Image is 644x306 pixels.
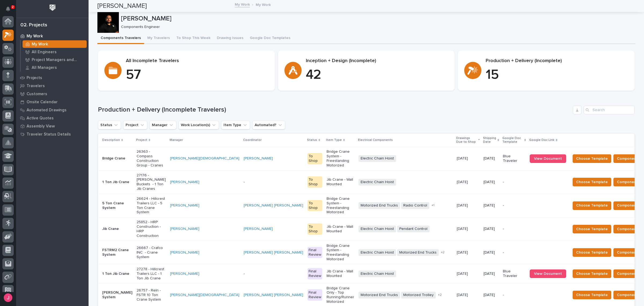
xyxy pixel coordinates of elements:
span: Choose Template [576,179,608,185]
button: Choose Template [573,225,611,233]
p: [DATE] [484,227,499,231]
p: Status [307,137,317,143]
p: Coordinator [243,137,262,143]
p: 57 [126,67,268,83]
p: - [503,203,525,208]
span: + 1 [431,204,434,207]
a: [PERSON_NAME] [PERSON_NAME] [244,293,303,297]
span: Choose Template [576,155,608,162]
button: Item Type [221,121,250,129]
p: Manager [170,137,183,143]
a: [PERSON_NAME] [170,180,199,184]
button: Choose Template [573,291,611,299]
p: 1 Ton Jib Crane [102,272,132,276]
span: Choose Template [576,292,608,298]
div: Final Review [308,247,322,258]
img: Workspace Logo [47,3,57,13]
button: Status [98,121,121,129]
a: Automated Drawings [16,106,89,114]
button: Manager [149,121,176,129]
p: Inception + Design (Incomplete) [306,58,448,64]
p: Production + Delivery (Incomplete) [486,58,628,64]
p: Blue Traveler [503,269,525,278]
span: + 2 [441,251,445,254]
p: - [244,180,303,184]
span: Choose Template [576,202,608,209]
div: Final Review [308,289,322,301]
div: Search [584,106,635,114]
p: Blue Traveler [503,154,525,163]
p: Drawings Due to Shop [456,135,477,145]
div: To Shop [308,200,322,211]
a: [PERSON_NAME][DEMOGRAPHIC_DATA] [170,293,239,297]
p: FSTRM2 Crane System [102,248,132,257]
button: Project [123,121,147,129]
p: [DATE] [457,202,469,208]
a: Customers [16,90,89,98]
p: Projects [27,76,42,80]
a: [PERSON_NAME] [244,227,273,231]
div: To Shop [308,223,322,235]
p: Assembly View [27,124,55,129]
p: 26363 - Compass Construction Group - Cranes [137,150,166,168]
p: - [503,227,525,231]
button: Choose Template [573,178,611,186]
p: Bridge Crane [102,156,132,161]
button: Choose Template [573,269,611,278]
a: View Document [530,269,566,278]
a: [PERSON_NAME] [170,227,199,231]
a: [PERSON_NAME] [170,203,199,208]
p: Jib Crane [102,227,132,231]
h1: Production + Delivery (Incomplete Travelers) [98,106,571,114]
p: Bridge Crane Only - Top Running/Runner Motorized [327,286,354,304]
span: Radio Control [401,202,429,209]
p: Active Quotes [27,116,54,121]
p: Shipping Date [483,135,496,145]
p: Project [136,137,147,143]
a: My Work [16,32,89,40]
span: Electric Chain Hoist [358,271,396,277]
div: 02. Projects [20,22,47,28]
p: [PERSON_NAME] [121,15,633,23]
button: Components Travelers [97,33,144,44]
a: [PERSON_NAME] [PERSON_NAME] [244,203,303,208]
div: To Shop [308,153,322,164]
a: All Engineers [21,48,89,56]
p: Onsite Calendar [27,100,58,105]
a: Onsite Calendar [16,98,89,106]
p: [PERSON_NAME] System [102,290,132,300]
button: Choose Template [573,201,611,210]
p: Item Type [326,137,342,143]
span: Motorized End Trucks [358,292,400,298]
p: 2 [12,5,14,9]
p: All Engineers [32,50,57,55]
span: Choose Template [576,249,608,256]
p: 26624 - Hillcrest Trailers LLC - 5 Ton Crane System [137,197,166,215]
span: Choose Template [576,226,608,232]
a: [PERSON_NAME] [244,156,273,161]
p: - [244,272,303,276]
button: Notifications [2,3,14,15]
span: Pendant Control [397,226,430,232]
p: 25852 - HRP Construction - HRP Construction [137,220,166,238]
p: 42 [306,67,448,83]
p: Jib Crane - Wall Mounted [327,269,354,278]
a: Active Quotes [16,114,89,122]
a: Traveler Status Details [16,130,89,138]
button: To Shop This Week [173,33,214,44]
button: Google Doc Templates [247,33,294,44]
p: Jib Crane - Wall Mounted [327,225,354,234]
span: Electric Chain Hoist [358,179,396,186]
a: My Work [235,1,250,7]
span: View Document [534,157,562,161]
p: My Work [27,34,43,39]
p: Description [102,137,120,143]
p: [DATE] [484,293,499,297]
p: Bridge Crane System - Freestanding Motorized [327,244,354,262]
p: [DATE] [457,155,469,161]
button: users-avatar [2,292,14,303]
a: Projects [16,74,89,82]
a: [PERSON_NAME] [PERSON_NAME] [244,250,303,255]
button: Choose Template [573,248,611,257]
a: [PERSON_NAME][DEMOGRAPHIC_DATA] [170,156,239,161]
